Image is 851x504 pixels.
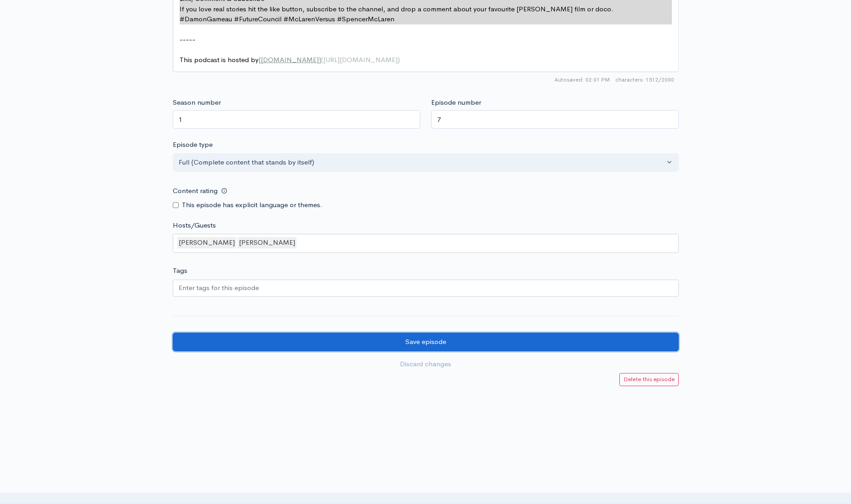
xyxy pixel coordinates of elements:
[173,153,679,172] button: Full (Complete content that stands by itself)
[173,220,216,231] label: Hosts/Guests
[182,200,322,210] label: This episode has explicit language or themes.
[623,375,675,383] small: Delete this episode
[180,15,394,23] span: #DamonGameau #FutureCouncil #McLarenVersus #SpencerMcLaren
[173,182,218,200] label: Content rating
[619,373,679,386] a: Delete this episode
[261,55,319,64] span: [DOMAIN_NAME]
[615,76,674,84] span: 1512/2000
[431,110,679,129] input: Enter episode number
[398,55,400,64] span: )
[173,266,187,276] label: Tags
[173,333,679,351] input: Save episode
[323,55,398,64] span: [URL][DOMAIN_NAME]
[321,55,323,64] span: (
[238,237,297,248] div: [PERSON_NAME]
[180,35,195,44] span: -----
[179,157,665,168] div: Full (Complete content that stands by itself)
[179,283,260,293] input: Enter tags for this episode
[554,76,610,84] span: Autosaved: 02:01 PM
[319,55,321,64] span: ]
[180,5,613,13] span: If you love real stories hit the like button, subscribe to the channel, and drop a comment about ...
[177,237,236,248] div: [PERSON_NAME]
[173,97,221,108] label: Season number
[173,355,679,373] a: Discard changes
[258,55,261,64] span: [
[173,140,213,150] label: Episode type
[180,55,400,64] span: This podcast is hosted by
[431,97,481,108] label: Episode number
[173,110,420,129] input: Enter season number for this episode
